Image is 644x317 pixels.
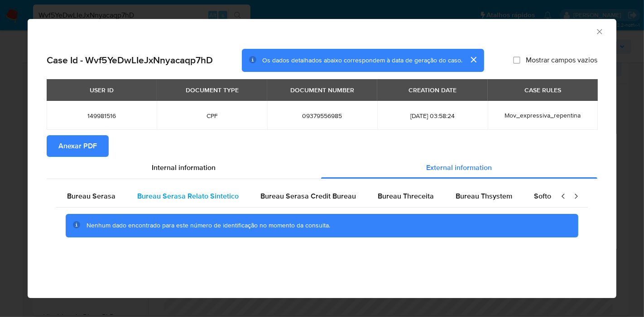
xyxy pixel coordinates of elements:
h2: Case Id - Wvf5YeDwLIeJxNnyacaqp7hD [47,54,213,66]
span: 149981516 [58,112,146,120]
span: Anexar PDF [58,136,97,156]
div: CASE RULES [519,82,567,98]
div: DOCUMENT TYPE [180,82,244,98]
div: Detailed external info [56,185,552,207]
div: closure-recommendation-modal [28,19,616,298]
span: External information [427,162,492,173]
span: Mov_expressiva_repentina [505,111,581,120]
span: 09379556985 [278,112,366,120]
div: USER ID [84,82,119,98]
span: Internal information [152,162,216,173]
span: Mostrar campos vazios [526,56,597,65]
span: Os dados detalhados abaixo correspondem à data de geração do caso. [262,56,462,65]
div: DOCUMENT NUMBER [285,82,360,98]
span: Nenhum dado encontrado para este número de identificação no momento da consulta. [87,221,330,230]
span: Bureau Serasa Credit Bureau [260,191,356,201]
button: cerrar [462,49,484,71]
span: Bureau Serasa Relato Sintetico [137,191,239,201]
span: CPF [168,112,256,120]
button: Anexar PDF [47,135,109,157]
span: Bureau Threceita [378,191,434,201]
div: CREATION DATE [403,82,462,98]
button: Fechar a janela [595,27,603,35]
div: Detailed info [47,157,597,179]
span: Softon [534,191,555,201]
input: Mostrar campos vazios [513,57,520,64]
span: [DATE] 03:58:24 [388,112,476,120]
span: Bureau Thsystem [456,191,512,201]
span: Bureau Serasa [67,191,115,201]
